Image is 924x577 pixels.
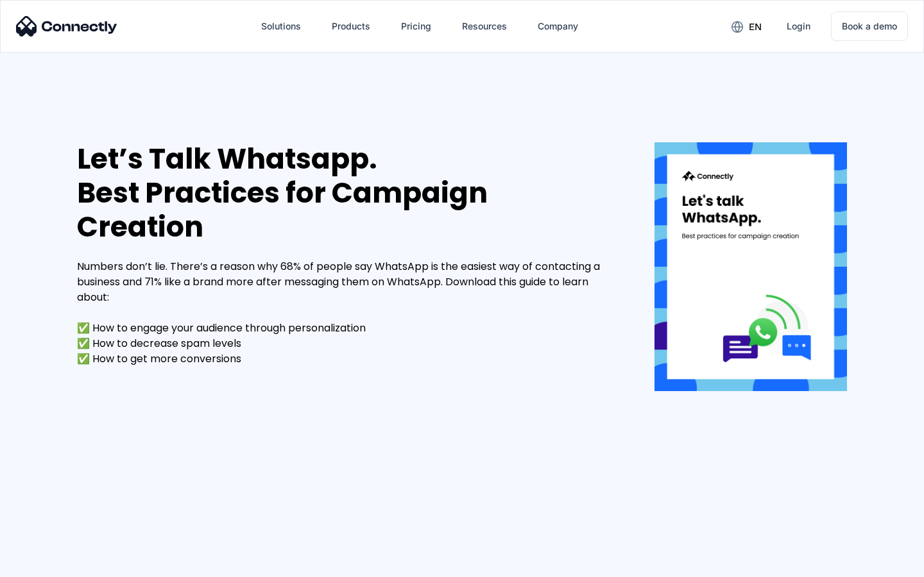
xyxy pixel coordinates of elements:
div: Login [787,17,810,35]
div: Company [538,17,578,35]
aside: Language selected: English [13,555,77,573]
div: Pricing [401,17,431,35]
a: Book a demo [831,12,908,41]
img: Connectly Logo [16,16,117,37]
a: Login [776,11,821,42]
div: Solutions [261,17,301,35]
div: Resources [462,17,507,35]
ul: Language list [26,555,77,573]
a: Pricing [391,11,441,42]
div: en [749,18,762,36]
div: Numbers don’t lie. There’s a reason why 68% of people say WhatsApp is the easiest way of contacti... [77,259,616,367]
div: Let’s Talk Whatsapp. Best Practices for Campaign Creation [77,142,616,244]
div: Products [332,17,370,35]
